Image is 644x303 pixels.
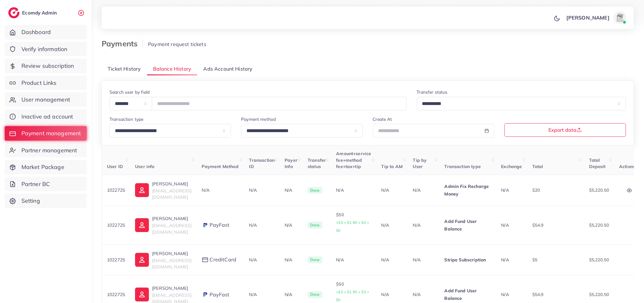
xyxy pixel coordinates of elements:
span: Total [532,164,543,169]
button: Export data [505,123,626,137]
span: Transaction type [445,164,481,169]
span: Payment management [21,129,81,137]
span: PayFast [210,221,230,229]
p: N/A [285,186,298,194]
p: $5,220.50 [589,221,609,229]
p: Add Fund User Balance [445,287,491,302]
img: ic-user-info.36bf1079.svg [135,218,149,232]
img: ic-user-info.36bf1079.svg [135,253,149,267]
a: Payment management [5,126,87,141]
img: avatar [614,11,626,24]
p: Admin Fix Recharge Money [445,183,491,198]
span: Ticket History [108,65,141,73]
small: +$3 + $1.90 + $0 + $0 [336,220,369,233]
a: Review subscription [5,59,87,73]
span: Review subscription [21,62,74,70]
span: Actions [619,164,635,169]
div: N/A [336,187,371,193]
a: [PERSON_NAME]avatar [563,11,629,24]
a: Verify information [5,42,87,56]
p: N/A [413,221,434,229]
p: $5,220.50 [589,291,609,298]
span: Done [308,222,322,229]
p: N/A [381,186,403,194]
a: Setting [5,194,87,208]
p: 1022725 [107,256,125,264]
span: Payment request tickets [148,41,206,47]
p: $50 [336,211,371,234]
p: 1022725 [107,221,125,229]
span: creditCard [210,256,237,263]
p: [PERSON_NAME] [152,215,192,222]
a: Market Package [5,160,87,174]
img: logo [8,7,20,18]
span: Market Package [21,163,64,171]
span: N/A [249,187,257,193]
a: User management [5,92,87,107]
p: N/A [285,291,298,298]
span: Verify information [21,45,68,53]
p: N/A [413,291,434,298]
p: [PERSON_NAME] [566,14,610,21]
p: Add Fund User Balance [445,218,491,233]
span: N/A [501,292,509,297]
span: N/A [249,222,257,228]
div: N/A [336,257,371,263]
span: Partner BC [21,180,50,188]
span: Ads Account History [204,65,253,73]
label: Create At [373,116,392,122]
p: N/A [285,221,298,229]
span: N/A [501,257,509,263]
small: +$3 + $1.90 + $0 + $0 [336,290,369,302]
span: N/A [501,222,509,228]
span: PayFast [210,291,230,298]
span: Payment Method [202,164,239,169]
span: N/A [249,257,257,263]
a: Partner BC [5,177,87,191]
span: Transaction ID [249,157,275,169]
p: N/A [285,256,298,264]
span: Tip to AM [381,164,403,169]
span: [EMAIL_ADDRESS][DOMAIN_NAME] [152,223,192,235]
img: payment [202,222,208,228]
p: $54.9 [532,221,579,229]
p: $5,220.50 [589,186,609,194]
span: N/A [249,292,257,297]
p: N/A [381,291,403,298]
span: User info [135,164,154,169]
p: N/A [413,256,434,264]
span: Export data [549,127,582,132]
span: Balance History [153,65,191,73]
span: N/A [501,187,509,193]
img: payment [202,257,208,263]
span: Total Deposit [589,157,606,169]
p: N/A [381,256,403,264]
p: [PERSON_NAME] [152,180,192,188]
span: User ID [107,164,123,169]
span: [EMAIL_ADDRESS][DOMAIN_NAME] [152,258,192,270]
p: Stripe Subscription [445,256,491,264]
p: 1022725 [107,186,125,194]
span: Done [308,256,322,263]
a: Inactive ad account [5,109,87,124]
span: Partner management [21,146,77,154]
span: Dashboard [21,28,51,36]
a: Product Links [5,76,87,90]
img: ic-user-info.36bf1079.svg [135,183,149,197]
span: Transfer status [308,157,326,169]
span: [EMAIL_ADDRESS][DOMAIN_NAME] [152,188,192,200]
label: Search user by field [109,89,150,95]
span: Payer Info [285,157,298,169]
label: Transaction type [109,116,144,122]
span: Product Links [21,79,57,87]
img: ic-user-info.36bf1079.svg [135,288,149,301]
span: User management [21,96,70,104]
a: Dashboard [5,25,87,39]
span: Setting [21,197,40,205]
span: $20 [532,187,540,193]
p: $5,220.50 [589,256,609,264]
span: Inactive ad account [21,113,73,121]
p: 1022725 [107,291,125,298]
label: Transfer status [417,89,448,95]
p: [PERSON_NAME] [152,284,192,292]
